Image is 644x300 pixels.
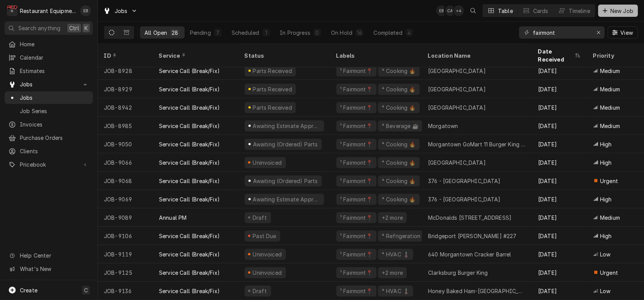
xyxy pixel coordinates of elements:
span: Medium [600,104,620,112]
div: + 4 [453,5,464,16]
span: Calendar [20,54,89,62]
div: ⁴ Cooking 🔥 [381,67,417,75]
div: [DATE] [532,98,587,117]
div: Clarksburg Burger King [428,269,488,277]
span: High [600,195,612,203]
div: JOB-9119 [98,245,153,263]
span: Clients [20,147,89,155]
div: ⁴ HVAC 🌡️ [381,250,410,258]
div: Awaiting Estimate Approval [252,122,321,130]
button: Search anythingCtrlK [5,21,93,35]
span: Medium [600,85,620,93]
div: ⁴ Beverage ☕ [381,122,420,130]
div: Awaiting (Ordered) Parts [252,140,318,148]
span: Low [600,250,610,258]
div: Parts Received [252,104,293,112]
div: [DATE] [532,190,587,208]
button: View [608,26,638,39]
div: 0 [315,29,320,37]
a: Go to Jobs [100,5,141,17]
div: Draft [251,214,268,222]
div: [DATE] [532,208,587,227]
div: R [7,5,18,16]
div: Annual PM [159,214,187,222]
span: Search anything [18,24,60,32]
div: McDonalds [STREET_ADDRESS] [428,214,511,222]
div: Past Due [252,232,277,240]
div: CA [445,5,456,16]
div: Awaiting Estimate Approval [252,195,321,203]
span: Ctrl [69,24,79,32]
div: [DATE] [532,135,587,153]
div: Service Call (Break/Fix) [159,287,220,295]
div: ¹ Fairmont📍 [339,287,373,295]
button: Erase input [592,26,605,39]
div: Restaurant Equipment Diagnostics [20,7,76,15]
span: New Job [609,7,635,15]
div: ¹ Fairmont📍 [339,67,373,75]
div: Completed [373,29,402,37]
div: Service [159,52,231,60]
div: Status [245,52,323,60]
span: Pricebook [20,161,78,169]
div: ⁴ Cooking 🔥 [381,104,417,112]
div: 7 [216,29,220,37]
div: EB [436,5,447,16]
div: JOB-9136 [98,282,153,300]
a: Job Series [5,105,93,117]
div: 1 [264,29,268,37]
div: [DATE] [532,153,587,172]
div: Priority [593,52,634,60]
div: Location Name [428,52,524,60]
div: ¹ Fairmont📍 [339,269,373,277]
div: Date Received [538,47,573,63]
div: ¹ Fairmont📍 [339,214,373,222]
div: JOB-9106 [98,227,153,245]
div: Parts Received [252,67,293,75]
div: 376 - [GEOGRAPHIC_DATA] [428,195,501,203]
div: Emily Bird's Avatar [80,5,91,16]
div: ¹ Fairmont📍 [339,159,373,167]
div: JOB-9066 [98,153,153,172]
span: High [600,232,612,240]
div: ¹ Fairmont📍 [339,232,373,240]
span: Urgent [600,177,618,185]
span: Jobs [115,7,128,15]
div: ⁴ Cooking 🔥 [381,140,417,148]
div: [DATE] [532,263,587,282]
div: Service Call (Break/Fix) [159,159,220,167]
span: C [84,286,88,294]
span: K [84,24,88,32]
span: Create [20,287,37,294]
div: Labels [336,52,416,60]
a: Invoices [5,118,93,131]
div: Uninvoiced [252,269,283,277]
div: On Hold [331,29,352,37]
div: JOB-8942 [98,98,153,117]
div: [GEOGRAPHIC_DATA] [428,85,486,93]
div: EB [80,5,91,16]
span: Jobs [20,80,78,88]
div: ID [104,52,145,60]
div: All Open [144,29,167,37]
div: ⁴ Cooking 🔥 [381,159,417,167]
div: Parts Received [252,85,293,93]
div: ¹ Fairmont📍 [339,104,373,112]
div: Service Call (Break/Fix) [159,232,220,240]
a: Go to Help Center [5,249,93,262]
span: High [600,159,612,167]
div: Cards [533,7,548,15]
div: ⁴ Cooking 🔥 [381,177,417,185]
a: Home [5,38,93,50]
div: JOB-8929 [98,80,153,98]
div: Table [498,7,513,15]
span: Estimates [20,67,89,75]
div: [DATE] [532,80,587,98]
div: Service Call (Break/Fix) [159,67,220,75]
span: Purchase Orders [20,134,89,142]
div: 640 Morgantown Cracker Barrel [428,250,511,258]
span: Invoices [20,120,89,128]
div: JOB-8928 [98,62,153,80]
div: Service Call (Break/Fix) [159,269,220,277]
div: Pending [190,29,211,37]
